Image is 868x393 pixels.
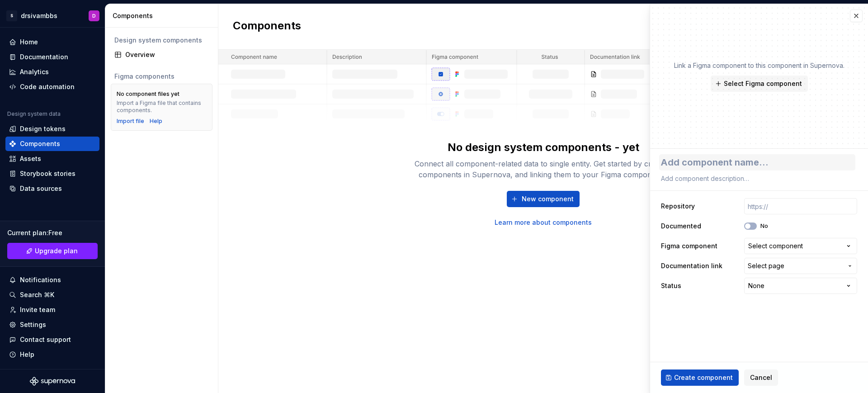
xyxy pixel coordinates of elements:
[5,347,99,362] button: Help
[20,305,55,314] div: Invite team
[20,52,68,62] div: Documentation
[5,332,99,347] button: Contact support
[522,194,574,204] span: New component
[5,303,99,317] a: Invite team
[661,222,701,231] label: Documented
[5,273,99,287] button: Notifications
[5,181,99,196] a: Data sources
[117,118,144,125] button: Import file
[674,373,733,382] span: Create component
[507,191,580,207] button: New component
[661,202,695,211] label: Repository
[5,152,99,166] a: Assets
[2,6,103,25] button: SdrsivambbsD
[20,67,49,76] div: Analytics
[748,241,803,251] div: Select component
[711,76,808,92] button: Select Figma component
[114,72,209,81] div: Figma components
[20,320,46,329] div: Settings
[744,258,857,274] button: Select page
[748,261,784,270] span: Select page
[399,158,688,180] div: Connect all component-related data to single entity. Get started by creating components in Supern...
[7,243,98,259] a: Upgrade plan
[21,11,57,20] div: drsivambbs
[117,90,179,98] div: No component files yet
[724,79,802,88] span: Select Figma component
[5,35,99,49] a: Home
[20,124,66,133] div: Design tokens
[35,246,78,256] span: Upgrade plan
[20,184,62,193] div: Data sources
[114,36,209,45] div: Design system components
[674,61,844,70] p: Link a Figma component to this component in Supernova.
[448,140,639,155] div: No design system components - yet
[150,118,162,125] a: Help
[7,110,61,118] div: Design system data
[92,12,96,19] div: D
[20,350,34,359] div: Help
[117,99,207,114] div: Import a Figma file that contains components.
[661,261,722,270] label: Documentation link
[661,241,717,251] label: Figma component
[6,10,17,21] div: S
[20,82,75,91] div: Code automation
[744,238,857,254] button: Select component
[5,288,99,302] button: Search ⌘K
[760,223,768,230] label: No
[5,122,99,136] a: Design tokens
[5,317,99,332] a: Settings
[113,11,214,20] div: Components
[744,198,857,214] input: https://
[661,369,739,386] button: Create component
[20,139,60,148] div: Components
[661,281,681,290] label: Status
[5,166,99,181] a: Storybook stories
[20,169,75,178] div: Storybook stories
[30,377,75,386] svg: Supernova Logo
[125,50,209,59] div: Overview
[750,373,772,382] span: Cancel
[495,218,592,227] a: Learn more about components
[20,290,54,299] div: Search ⌘K
[5,137,99,151] a: Components
[20,154,41,163] div: Assets
[744,369,778,386] button: Cancel
[233,19,301,35] h2: Components
[5,65,99,79] a: Analytics
[20,275,61,284] div: Notifications
[5,50,99,64] a: Documentation
[7,228,98,237] div: Current plan : Free
[111,47,212,62] a: Overview
[20,335,71,344] div: Contact support
[20,38,38,47] div: Home
[5,80,99,94] a: Code automation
